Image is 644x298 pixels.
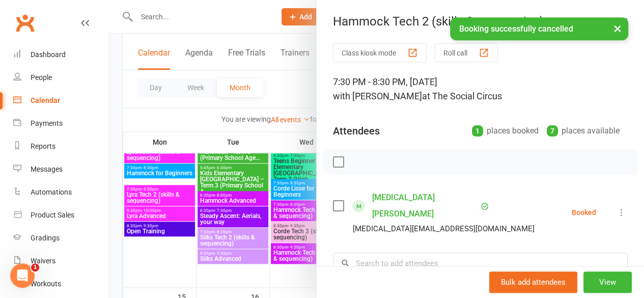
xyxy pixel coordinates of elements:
[547,124,620,138] div: places available
[583,272,632,293] button: View
[13,112,107,135] a: Payments
[372,189,478,222] a: [MEDICAL_DATA][PERSON_NAME]
[489,272,577,293] button: Bulk add attendees
[31,165,63,173] div: Messages
[333,124,380,138] div: Attendees
[13,158,107,181] a: Messages
[31,142,55,150] div: Reports
[31,96,60,104] div: Calendar
[435,43,498,62] button: Roll call
[31,50,66,59] div: Dashboard
[13,89,107,112] a: Calendar
[31,257,55,265] div: Waivers
[353,222,535,235] div: [MEDICAL_DATA][EMAIL_ADDRESS][DOMAIN_NAME]
[13,43,107,66] a: Dashboard
[31,119,63,127] div: Payments
[333,43,427,62] button: Class kiosk mode
[10,263,35,288] iframe: Intercom live chat
[12,10,38,36] a: Clubworx
[333,91,422,101] span: with [PERSON_NAME]
[317,14,644,29] div: Hammock Tech 2 (skills & sequencing)
[31,211,74,219] div: Product Sales
[13,273,107,295] a: Workouts
[13,135,107,158] a: Reports
[472,124,539,138] div: places booked
[13,66,107,89] a: People
[31,280,61,288] div: Workouts
[333,253,628,274] input: Search to add attendees
[547,125,558,137] div: 7
[13,204,107,227] a: Product Sales
[13,181,107,204] a: Automations
[31,73,52,82] div: People
[472,125,483,137] div: 1
[572,209,596,216] div: Booked
[31,263,39,272] span: 1
[333,75,628,103] div: 7:30 PM - 8:30 PM, [DATE]
[13,250,107,273] a: Waivers
[422,91,502,101] span: at The Social Circus
[31,234,60,242] div: Gradings
[608,17,627,39] button: ×
[13,227,107,250] a: Gradings
[31,188,72,196] div: Automations
[450,17,628,40] div: Booking successfully cancelled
